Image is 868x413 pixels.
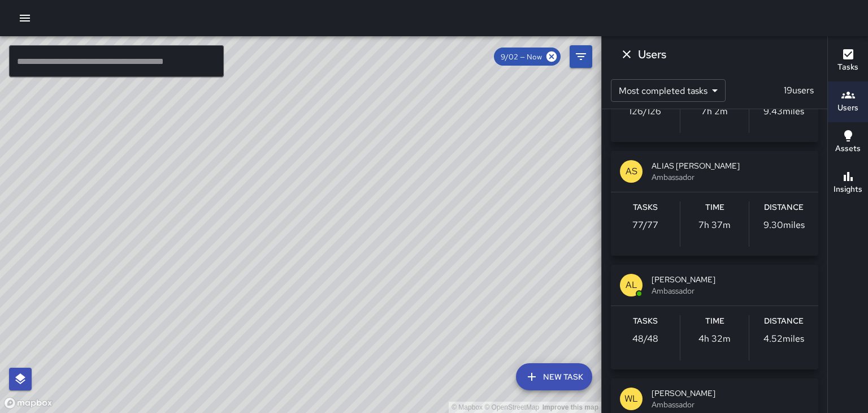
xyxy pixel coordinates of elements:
[626,278,637,292] p: AL
[652,285,809,296] span: Ambassador
[611,151,818,256] button: ASALIAS [PERSON_NAME]AmbassadorTasks77/77Time7h 37mDistance9.30miles
[764,201,804,214] h6: Distance
[633,315,658,328] h6: Tasks
[652,399,809,410] span: Ambassador
[638,45,666,63] h6: Users
[779,84,818,97] p: 19 users
[701,105,728,118] p: 7h 2m
[835,143,861,155] h6: Assets
[629,105,661,118] p: 126 / 126
[763,105,804,118] p: 9.43 miles
[828,122,868,163] button: Assets
[624,392,638,406] p: WL
[763,332,804,346] p: 4.52 miles
[652,171,809,183] span: Ambassador
[615,43,638,66] button: Dismiss
[632,332,658,346] p: 48 / 48
[763,218,805,232] p: 9.30 miles
[698,332,731,346] p: 4h 32m
[633,201,658,214] h6: Tasks
[570,45,592,68] button: Filters
[652,274,809,285] span: [PERSON_NAME]
[828,81,868,122] button: Users
[611,79,726,102] div: Most completed tasks
[494,48,561,66] div: 9/02 — Now
[494,52,549,62] span: 9/02 — Now
[632,218,658,232] p: 77 / 77
[705,201,724,214] h6: Time
[652,388,809,399] span: [PERSON_NAME]
[837,61,858,74] h6: Tasks
[837,102,858,114] h6: Users
[516,363,592,390] button: New Task
[834,183,862,196] h6: Insights
[705,315,724,328] h6: Time
[828,163,868,204] button: Insights
[764,315,804,328] h6: Distance
[626,165,637,178] p: AS
[698,218,731,232] p: 7h 37m
[828,41,868,81] button: Tasks
[652,160,809,171] span: ALIAS [PERSON_NAME]
[611,265,818,369] button: AL[PERSON_NAME]AmbassadorTasks48/48Time4h 32mDistance4.52miles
